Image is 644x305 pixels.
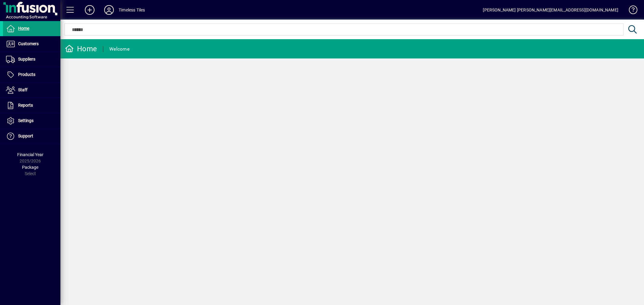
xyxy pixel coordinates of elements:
[18,118,34,123] span: Settings
[18,87,27,92] span: Staff
[18,41,39,46] span: Customers
[17,152,43,157] span: Financial Year
[3,67,60,82] a: Products
[18,134,33,138] span: Support
[624,1,636,21] a: Knowledge Base
[18,57,35,61] span: Suppliers
[3,98,60,113] a: Reports
[65,44,97,54] div: Home
[18,72,35,77] span: Products
[3,52,60,67] a: Suppliers
[3,129,60,144] a: Support
[99,5,119,15] button: Profile
[18,26,29,31] span: Home
[3,83,60,98] a: Staff
[3,113,60,128] a: Settings
[483,5,618,15] div: [PERSON_NAME] [PERSON_NAME][EMAIL_ADDRESS][DOMAIN_NAME]
[18,103,33,108] span: Reports
[109,44,130,54] div: Welcome
[22,165,38,170] span: Package
[3,36,60,52] a: Customers
[80,5,99,15] button: Add
[119,5,145,15] div: Timeless Tiles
